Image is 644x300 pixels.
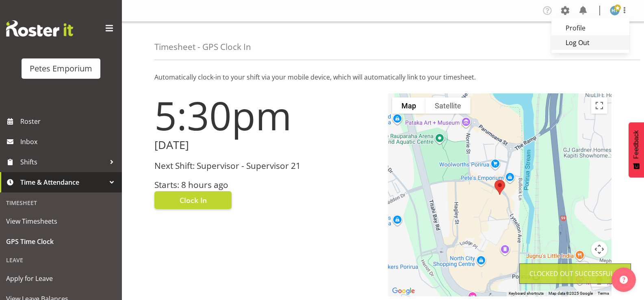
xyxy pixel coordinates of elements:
div: Clocked out Successfully [529,269,621,278]
a: GPS Time Clock [2,231,120,252]
span: Shifts [20,156,106,168]
button: Show street map [392,97,425,114]
a: Profile [551,21,629,35]
a: Open this area in Google Maps (opens a new window) [390,286,417,296]
h4: Timesheet - GPS Clock In [154,42,251,52]
button: Feedback - Show survey [629,122,644,177]
img: Google [390,286,417,296]
span: GPS Time Clock [6,235,116,248]
p: Automatically clock-in to your shift via your mobile device, which will automatically link to you... [154,72,611,82]
button: Map camera controls [591,241,607,257]
img: helena-tomlin701.jpg [610,6,620,15]
div: Leave [2,252,120,268]
span: Roster [20,115,118,127]
span: Map data ©2025 Google [549,291,593,296]
a: Log Out [551,35,629,50]
span: Clock In [180,195,207,205]
button: Keyboard shortcuts [509,291,544,296]
span: Apply for Leave [6,272,116,285]
button: Clock In [154,191,232,209]
span: Feedback [633,130,640,159]
h3: Next Shift: Supervisor - Supervisor 21 [154,161,378,171]
h3: Starts: 8 hours ago [154,180,378,190]
span: View Timesheets [6,215,116,227]
a: View Timesheets [2,211,120,231]
img: help-xxl-2.png [620,276,628,284]
span: Time & Attendance [20,176,106,188]
button: Show satellite imagery [425,97,471,114]
img: Rosterit website logo [6,20,73,37]
span: Inbox [20,136,118,148]
button: Toggle fullscreen view [591,97,607,114]
h2: [DATE] [154,139,378,151]
a: Apply for Leave [2,268,120,289]
div: Petes Emporium [30,63,92,75]
div: Timesheet [2,194,120,211]
a: Terms (opens in new tab) [598,291,609,296]
h1: 5:30pm [154,93,378,137]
